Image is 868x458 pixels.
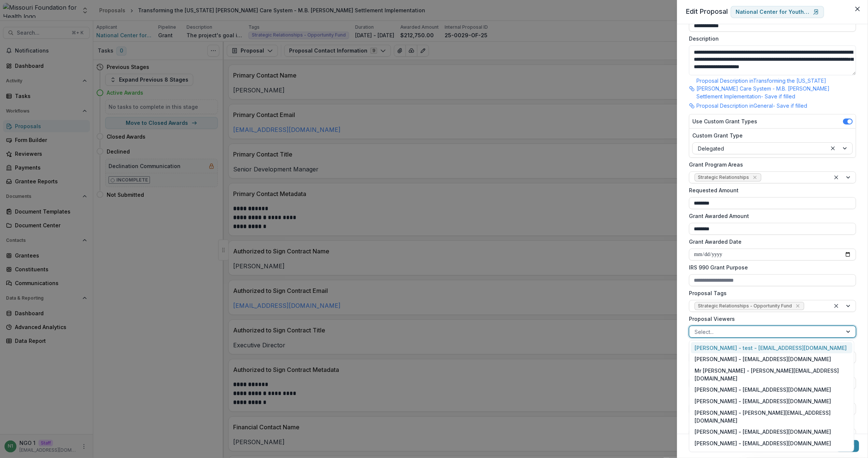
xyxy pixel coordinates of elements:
label: Proposal Viewers [689,315,852,323]
div: [PERSON_NAME] - [EMAIL_ADDRESS][DOMAIN_NAME] [691,438,852,449]
span: Strategic Relationships - Opportunity Fund [698,303,792,309]
div: [PERSON_NAME] - [EMAIL_ADDRESS][DOMAIN_NAME] [691,353,852,365]
label: Proposal Tags [689,289,852,297]
a: National Center for Youth Law [731,6,824,18]
div: [PERSON_NAME] - [EMAIL_ADDRESS][DOMAIN_NAME] [691,395,852,407]
div: Remove Strategic Relationships - Opportunity Fund [794,302,802,310]
p: Proposal Description in General - Save if filled [696,102,807,110]
label: Grant Awarded Date [689,238,852,246]
label: IRS 990 Grant Purpose [689,263,852,271]
p: National Center for Youth Law [736,9,810,15]
label: Custom Grant Type [692,132,848,139]
div: [PERSON_NAME] - [EMAIL_ADDRESS][DOMAIN_NAME] [691,384,852,396]
label: Use Custom Grant Types [692,117,757,125]
div: Remove Strategic Relationships [751,174,759,181]
label: Grant Program Areas [689,161,852,168]
div: [PERSON_NAME] - [PERSON_NAME][EMAIL_ADDRESS][DOMAIN_NAME] [691,407,852,426]
div: Mr [PERSON_NAME] - [PERSON_NAME][EMAIL_ADDRESS][DOMAIN_NAME] [691,365,852,384]
div: Clear selected options [832,173,841,182]
button: Close [852,3,864,15]
span: Edit Proposal [686,7,728,15]
div: [PERSON_NAME] - [EMAIL_ADDRESS][DOMAIN_NAME] [691,426,852,438]
div: Clear selected options [828,144,837,153]
label: Grant Awarded Amount [689,212,852,220]
div: [PERSON_NAME] - test - [EMAIL_ADDRESS][DOMAIN_NAME] [691,342,852,354]
p: Proposal Description in Transforming the [US_STATE] [PERSON_NAME] Care System - M.B. [PERSON_NAME... [696,77,856,100]
label: Description [689,35,852,42]
label: Requested Amount [689,186,852,194]
div: Clear selected options [832,301,841,310]
span: Strategic Relationships [698,175,749,180]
